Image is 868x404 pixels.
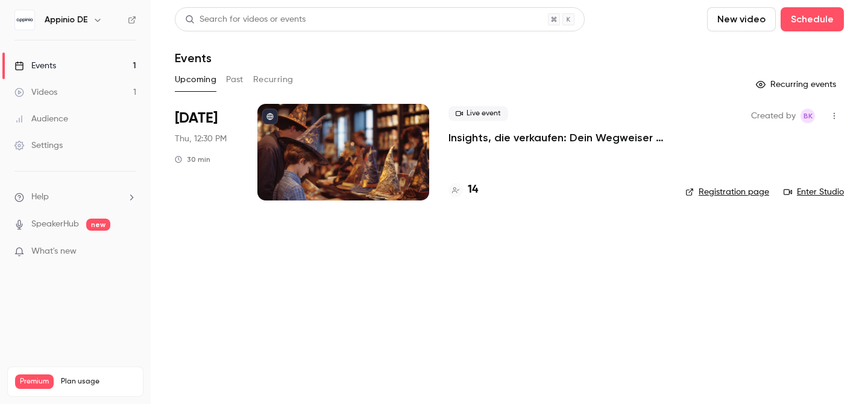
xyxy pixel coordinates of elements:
[781,7,844,31] button: Schedule
[175,109,218,128] span: [DATE]
[226,70,244,89] button: Past
[86,219,110,231] span: new
[14,191,136,204] li: help-dropdown-opener
[707,7,776,31] button: New video
[685,186,769,198] a: Registration page
[122,246,136,257] iframe: Noticeable Trigger
[15,374,54,389] span: Premium
[15,10,34,30] img: Appinio DE
[175,155,210,164] div: 30 min
[45,14,88,26] h6: Appinio DE
[448,106,508,121] span: Live event
[14,86,57,98] div: Videos
[253,70,294,89] button: Recurring
[14,113,68,125] div: Audience
[804,109,813,123] span: BK
[31,218,79,231] a: SpeakerHub
[800,109,815,123] span: Britta Kristin Agel
[61,377,136,386] span: Plan usage
[31,191,49,204] span: Help
[175,104,238,200] div: Oct 16 Thu, 12:30 PM (Europe/Berlin)
[175,70,216,89] button: Upcoming
[751,109,796,123] span: Created by
[185,13,306,26] div: Search for videos or events
[31,245,77,258] span: What's new
[784,186,844,198] a: Enter Studio
[175,51,212,65] h1: Events
[468,182,478,198] h4: 14
[175,133,227,145] span: Thu, 12:30 PM
[14,139,63,152] div: Settings
[14,60,56,72] div: Events
[448,130,666,145] a: Insights, die verkaufen: Dein Wegweiser für ein erfolgreiches Lizenzgeschäft
[750,75,844,94] button: Recurring events
[448,182,478,198] a: 14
